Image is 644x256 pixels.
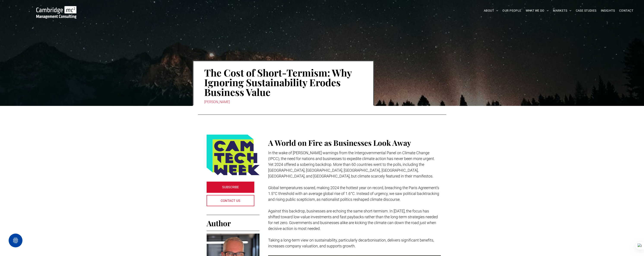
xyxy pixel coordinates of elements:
[207,182,255,193] a: SUBSCRIBE
[268,138,411,148] span: A World on Fire as Businesses Look Away
[204,67,362,97] h1: The Cost of Short-Termism: Why Ignoring Sustainability Erodes Business Value
[599,7,617,14] a: INSIGHTS
[617,7,635,14] a: CONTACT
[482,7,500,14] a: ABOUT
[268,185,439,202] span: Global temperatures soared, making 2024 the hottest year on record, breaching the Paris Agreement...
[204,99,362,105] div: [PERSON_NAME]
[551,7,573,14] a: MARKETS
[207,218,231,228] span: Author
[500,7,523,14] a: OUR PEOPLE
[207,135,259,175] img: Logo featuring the words CAM TECH WEEK in bold, dark blue letters on a yellow-green background, w...
[222,182,239,193] span: SUBSCRIBE
[524,7,551,14] a: WHAT WE DO
[268,238,434,248] span: Taking a long-term view on sustainability, particularly decarbonisation, delivers significant ben...
[574,7,599,14] a: CASE STUDIES
[221,195,240,206] span: CONTACT US
[268,151,435,178] span: In the wake of [PERSON_NAME] warnings from the Intergovernmental Panel on Climate Change (IPCC), ...
[36,6,76,19] img: Go to Homepage
[207,195,255,206] a: CONTACT US
[268,209,438,231] span: Against this backdrop, businesses are echoing the same short-termism. In [DATE], the focus has sh...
